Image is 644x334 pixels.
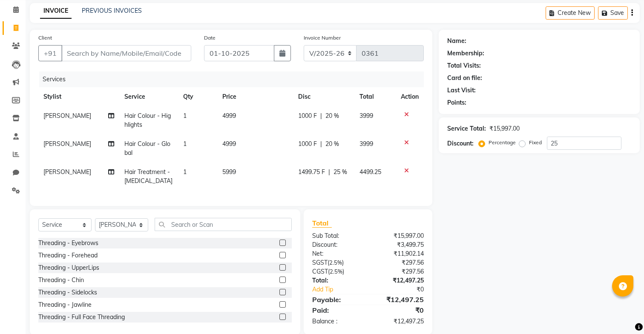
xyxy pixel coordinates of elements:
div: Sub Total: [306,231,368,240]
div: Threading - Eyebrows [38,239,98,248]
input: Search by Name/Mobile/Email/Code [61,45,191,61]
div: Threading - UpperLips [38,263,99,272]
label: Fixed [529,139,542,146]
a: PREVIOUS INVOICES [82,7,142,14]
span: [PERSON_NAME] [43,168,91,176]
span: 2.5% [330,268,342,275]
th: Price [217,87,293,106]
th: Total [354,87,395,106]
div: Total: [306,276,368,285]
span: CGST [312,268,328,275]
span: 25 % [333,168,347,177]
span: SGST [312,259,328,266]
span: 1499.75 F [298,168,325,177]
div: Threading - Full Face Threading [38,313,125,322]
span: 3999 [359,112,373,120]
div: Threading - Sidelocks [38,288,97,297]
input: Search or Scan [155,218,292,231]
span: 1 [183,140,187,148]
span: Hair Colour - Highlights [124,112,171,128]
div: ₹12,497.25 [368,317,430,326]
label: Invoice Number [304,34,341,42]
a: INVOICE [40,3,72,19]
th: Action [396,87,424,106]
div: Last Visit: [447,86,476,95]
div: Service Total: [447,124,486,133]
span: | [320,111,322,120]
div: ₹0 [378,285,430,294]
span: 4999 [222,140,236,148]
div: ₹15,997.00 [489,124,520,133]
div: ( ) [306,258,368,267]
th: Disc [293,87,354,106]
div: Net: [306,249,368,258]
span: 4499.25 [359,168,381,176]
label: Percentage [489,139,516,146]
button: Save [598,6,628,20]
span: 1 [183,168,187,176]
button: Create New [546,6,595,20]
div: Points: [447,98,466,107]
div: Card on file: [447,74,482,83]
div: ₹11,902.14 [368,249,430,258]
label: Date [204,34,216,42]
div: Services [39,71,430,87]
span: 1000 F [298,140,317,148]
div: ₹12,497.25 [368,276,430,285]
span: 1000 F [298,111,317,120]
span: [PERSON_NAME] [43,112,91,120]
span: | [328,168,330,177]
span: 3999 [359,140,373,148]
div: Balance : [306,317,368,326]
span: 1 [183,112,187,120]
div: Name: [447,37,466,46]
div: ( ) [306,267,368,276]
div: ₹297.56 [368,267,430,276]
th: Service [119,87,178,106]
th: Qty [178,87,217,106]
div: Paid: [306,305,368,315]
th: Stylist [38,87,119,106]
div: Discount: [447,139,474,148]
span: 20 % [325,111,339,120]
div: Threading - Forehead [38,251,98,260]
span: 5999 [222,168,236,176]
div: Threading - Chin [38,276,84,285]
div: Total Visits: [447,61,481,70]
a: Add Tip [306,285,378,294]
span: Total [312,219,332,228]
span: 2.5% [329,259,342,266]
div: ₹3,499.75 [368,240,430,249]
div: Membership: [447,49,484,58]
div: Payable: [306,294,368,305]
span: Hair Colour - Global [124,140,170,157]
span: | [320,140,322,148]
span: 20 % [325,140,339,148]
span: Hair Treatment - [MEDICAL_DATA] [124,168,172,185]
span: 4999 [222,112,236,120]
div: ₹12,497.25 [368,294,430,305]
div: ₹15,997.00 [368,231,430,240]
button: +91 [38,45,62,61]
div: ₹297.56 [368,258,430,267]
div: ₹0 [368,305,430,315]
label: Client [38,34,52,42]
div: Discount: [306,240,368,249]
div: Threading - Jawline [38,300,92,309]
span: [PERSON_NAME] [43,140,91,148]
